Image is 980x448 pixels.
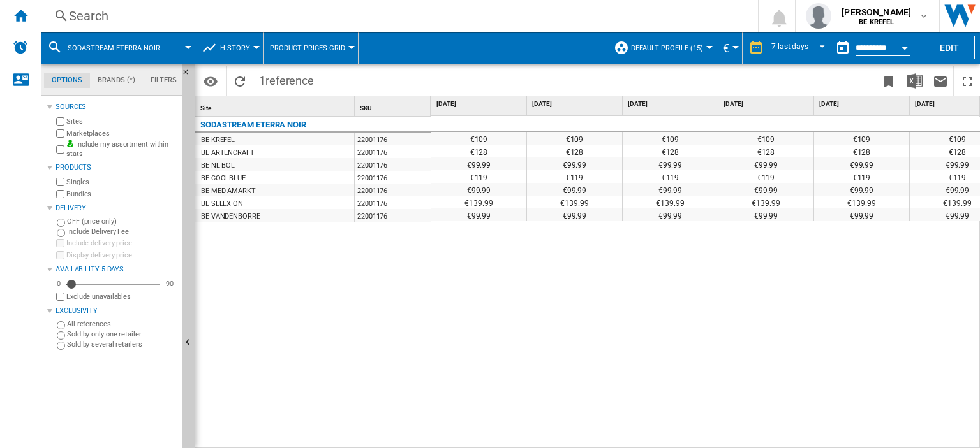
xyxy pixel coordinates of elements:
[431,196,526,208] div: €139.99
[770,38,830,59] md-select: REPORTS.WIZARD.STEPS.REPORT.STEPS.REPORT_OPTIONS.PERIOD: 7 last days
[716,32,743,64] md-menu: Currency
[814,132,909,145] div: €109
[842,6,911,18] span: [PERSON_NAME]
[56,178,64,186] input: Singles
[355,158,431,171] div: 22001176
[625,96,718,112] div: [DATE]
[623,132,718,145] div: €109
[57,321,65,329] input: All references
[355,196,431,209] div: 22001176
[198,96,354,116] div: Site Sort None
[67,329,177,339] label: Sold by only one retailer
[227,66,253,96] button: Reload
[201,172,246,185] div: BE COOLBLUE
[66,278,160,291] md-slider: Availability
[527,132,622,145] div: €109
[56,306,177,316] div: Exclusivity
[718,183,813,196] div: €99.99
[201,159,235,172] div: BE NL BOL
[718,196,813,208] div: €139.99
[814,183,909,196] div: €99.99
[56,264,177,275] div: Availability 5 Days
[66,292,177,301] label: Exclude unavailables
[902,66,928,96] button: Download in Excel
[814,145,909,157] div: €128
[44,73,90,88] md-tab-item: Options
[13,40,28,55] img: alerts-logo.svg
[628,99,715,108] span: [DATE]
[56,251,64,259] input: Display delivery price
[270,32,352,64] button: Product prices grid
[57,229,65,237] input: Include Delivery Fee
[859,18,894,26] b: BE KREFEL
[434,96,526,112] div: [DATE]
[56,129,64,138] input: Marketplaces
[718,157,813,170] div: €99.99
[530,96,622,112] div: [DATE]
[143,73,184,88] md-tab-item: Filters
[56,239,64,247] input: Include delivery price
[57,331,65,340] input: Sold by only one retailer
[69,7,725,25] div: Search
[265,74,314,87] span: reference
[819,99,907,108] span: [DATE]
[56,293,64,301] input: Display delivery price
[357,96,431,116] div: SKU Sort None
[182,64,197,87] button: Hide
[57,219,65,227] input: OFF (price only)
[623,170,718,183] div: €119
[431,145,526,157] div: €128
[431,208,526,221] div: €99.99
[220,32,256,64] button: History
[253,66,320,92] span: 1
[355,171,431,184] div: 22001176
[724,99,811,108] span: [DATE]
[163,279,177,289] div: 90
[623,196,718,208] div: €139.99
[623,208,718,221] div: €99.99
[201,185,256,198] div: BE MEDIAMARKT
[954,66,980,96] button: Maximize
[355,209,431,222] div: 22001176
[814,170,909,183] div: €119
[355,184,431,196] div: 22001176
[355,133,431,145] div: 22001176
[436,99,524,108] span: [DATE]
[201,147,255,159] div: BE ARTENCRAFT
[67,217,177,226] label: OFF (price only)
[201,198,243,210] div: BE SELEXION
[431,132,526,145] div: €109
[623,183,718,196] div: €99.99
[220,44,250,52] span: History
[68,32,173,64] button: SODASTREAM ETERRA NOIR
[54,279,64,289] div: 0
[66,117,177,126] label: Sites
[631,44,703,52] span: Default profile (15)
[66,238,177,248] label: Include delivery price
[90,73,143,88] md-tab-item: Brands (*)
[68,44,160,52] span: SODASTREAM ETERRA NOIR
[631,32,709,64] button: Default profile (15)
[66,177,177,187] label: Singles
[718,170,813,183] div: €119
[56,203,177,213] div: Delivery
[928,66,953,96] button: Send this report by email
[806,3,831,29] img: profile.jpg
[723,32,736,64] button: €
[718,208,813,221] div: €99.99
[532,99,620,108] span: [DATE]
[431,183,526,196] div: €99.99
[814,196,909,208] div: €139.99
[830,35,856,61] button: md-calendar
[67,319,177,329] label: All references
[431,170,526,183] div: €119
[202,32,256,64] div: History
[907,73,923,89] img: excel-24x24.png
[56,102,177,112] div: Sources
[527,183,622,196] div: €99.99
[56,117,64,126] input: Sites
[66,140,177,159] label: Include my assortment within stats
[623,157,718,170] div: €99.99
[431,157,526,170] div: €99.99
